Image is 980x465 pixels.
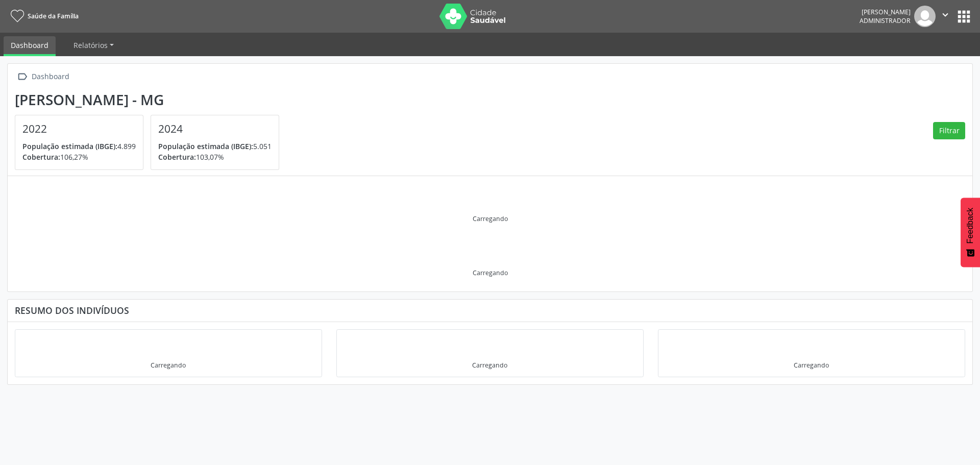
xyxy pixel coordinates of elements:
div: [PERSON_NAME] - MG [15,91,286,108]
a: Relatórios [66,36,121,54]
i:  [15,69,30,84]
span: Feedback [966,208,975,243]
p: 5.051 [158,141,272,152]
h4: 2022 [22,123,136,135]
img: img [914,6,936,27]
a: Dashboard [4,36,56,56]
a: Saúde da Família [7,8,79,25]
button: Filtrar [933,122,965,139]
button: Feedback - Mostrar pesquisa [961,198,980,267]
div: Carregando [794,361,829,370]
span: Cobertura: [22,152,60,162]
div: Carregando [472,361,507,370]
a:  Dashboard [15,69,71,84]
div: Carregando [151,361,186,370]
i:  [940,9,951,20]
span: População estimada (IBGE): [22,141,117,151]
span: Relatórios [73,40,108,50]
p: 4.899 [22,141,136,152]
span: População estimada (IBGE): [158,141,253,151]
h4: 2024 [158,123,272,135]
button: apps [955,8,973,26]
div: [PERSON_NAME] [860,8,911,16]
span: Saúde da Família [28,12,79,20]
p: 103,07% [158,152,272,162]
div: Resumo dos indivíduos [15,305,965,316]
div: Dashboard [30,69,71,84]
p: 106,27% [22,152,136,162]
div: Carregando [473,214,508,223]
span: Cobertura: [158,152,196,162]
div: Carregando [473,268,508,277]
button:  [936,6,955,27]
span: Administrador [860,16,911,25]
